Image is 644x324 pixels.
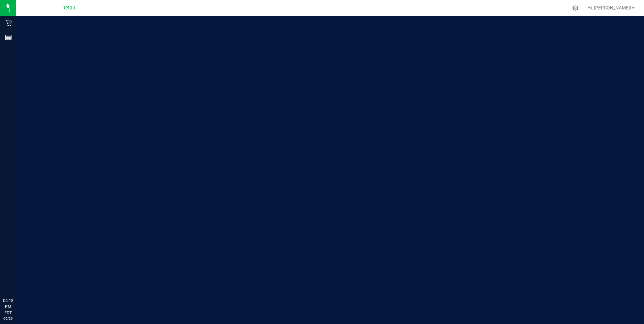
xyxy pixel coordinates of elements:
[5,34,12,41] inline-svg: Reports
[62,5,75,11] span: Retail
[3,316,13,321] p: 09/29
[5,20,12,26] inline-svg: Retail
[587,5,631,10] span: Hi, [PERSON_NAME]!
[571,5,580,11] div: Manage settings
[3,298,13,316] p: 04:18 PM EDT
